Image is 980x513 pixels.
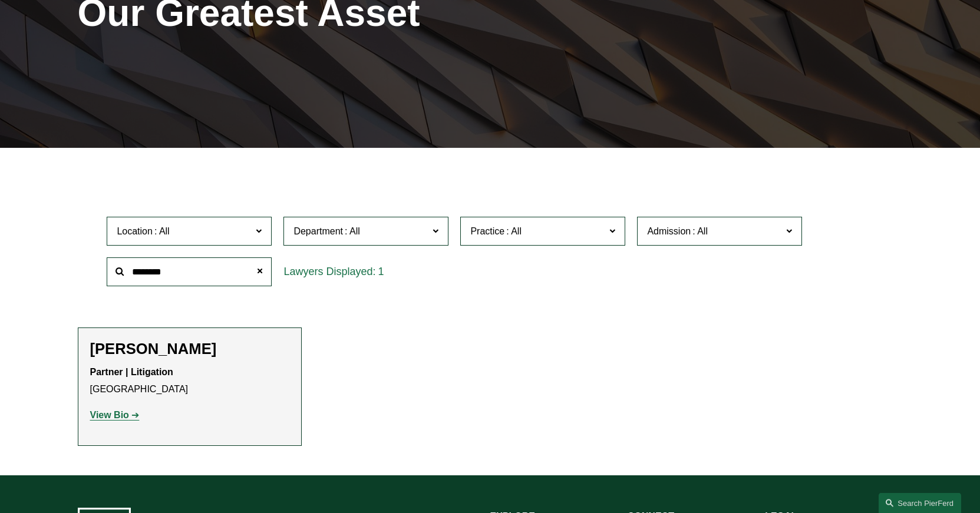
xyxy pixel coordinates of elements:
[879,492,961,513] a: Search this site
[90,367,173,377] strong: Partner | Litigation
[90,410,129,420] strong: View Bio
[470,226,504,236] span: Practice
[90,410,140,420] a: View Bio
[647,226,691,236] span: Admission
[90,340,289,358] h2: [PERSON_NAME]
[378,266,384,277] span: 1
[90,364,289,398] p: [GEOGRAPHIC_DATA]
[293,226,343,236] span: Department
[117,226,153,236] span: Location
